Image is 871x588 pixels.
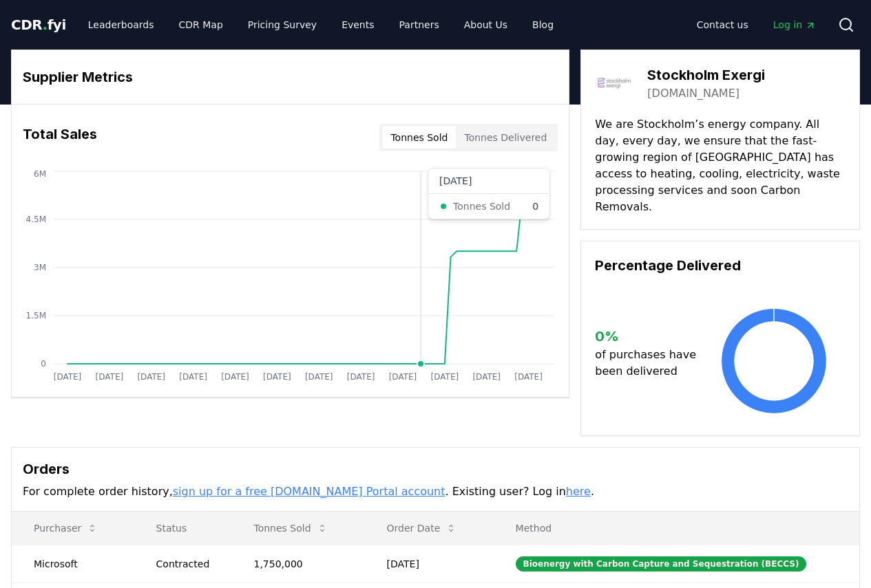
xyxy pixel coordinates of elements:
td: Microsoft [12,545,134,582]
tspan: [DATE] [96,372,124,382]
div: Contracted [156,557,221,571]
a: Blog [521,12,565,37]
td: 1,750,000 [231,545,364,582]
a: Leaderboards [77,12,165,37]
tspan: [DATE] [431,372,459,382]
tspan: [DATE] [221,372,249,382]
h3: Percentage Delivered [595,255,846,276]
span: . [43,17,48,33]
a: sign up for a free [DOMAIN_NAME] Portal account [173,485,445,498]
tspan: [DATE] [263,372,291,382]
button: Order Date [376,514,468,542]
img: Stockholm Exergi-logo [595,64,633,102]
p: Status [145,521,221,535]
a: Log in [762,12,827,37]
a: CDR Map [168,12,234,37]
tspan: [DATE] [389,372,417,382]
h3: Supplier Metrics [23,67,558,87]
button: Tonnes Delivered [456,127,555,149]
h3: 0 % [595,326,702,347]
h3: Total Sales [23,124,97,151]
p: of purchases have been delivered [595,347,702,380]
tspan: [DATE] [54,372,82,382]
nav: Main [686,12,827,37]
h3: Stockholm Exergi [647,65,765,85]
tspan: [DATE] [179,372,207,382]
tspan: [DATE] [472,372,501,382]
a: About Us [453,12,518,37]
a: here [566,485,591,498]
p: Method [505,521,848,535]
tspan: [DATE] [514,372,543,382]
span: Log in [773,18,816,32]
td: [DATE] [365,545,494,582]
tspan: 6M [34,169,46,179]
tspan: 1.5M [26,311,46,320]
p: For complete order history, . Existing user? Log in . [23,483,848,500]
h3: Orders [23,459,848,479]
a: Pricing Survey [237,12,328,37]
tspan: 0 [41,359,46,369]
tspan: [DATE] [305,372,333,382]
tspan: 4.5M [26,215,46,224]
button: Purchaser [23,514,109,542]
p: We are Stockholm’s energy company. All day, every day, we ensure that the fast-growing region of ... [595,116,846,215]
a: CDR.fyi [11,15,66,34]
tspan: [DATE] [347,372,375,382]
a: Events [330,12,385,37]
a: Contact us [686,12,759,37]
span: CDR fyi [11,17,66,33]
nav: Main [77,12,565,37]
div: Bioenergy with Carbon Capture and Sequestration (BECCS) [516,556,807,571]
tspan: [DATE] [137,372,165,382]
a: Partners [388,12,450,37]
button: Tonnes Sold [382,127,456,149]
tspan: 3M [34,263,46,272]
a: [DOMAIN_NAME] [647,85,739,102]
button: Tonnes Sold [242,514,338,542]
